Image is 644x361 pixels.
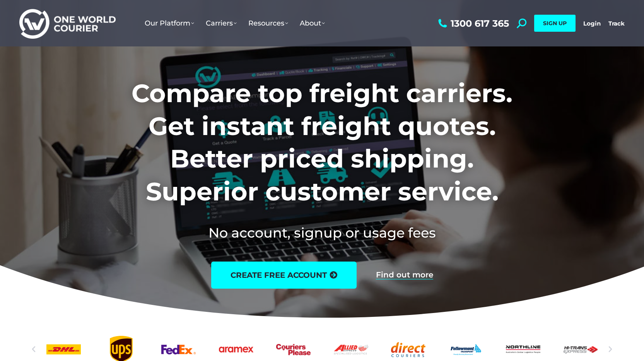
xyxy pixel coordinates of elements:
[543,20,567,27] span: SIGN UP
[294,11,331,35] a: About
[145,19,194,27] span: Our Platform
[248,19,288,27] span: Resources
[534,15,576,32] a: SIGN UP
[139,11,200,35] a: Our Platform
[200,11,243,35] a: Carriers
[436,19,509,28] a: 1300 617 365
[243,11,294,35] a: Resources
[376,271,433,279] a: Find out more
[583,20,601,27] a: Login
[80,223,564,242] h2: No account, signup or usage fees
[211,262,357,289] a: create free account
[300,19,325,27] span: About
[80,77,564,208] h1: Compare top freight carriers. Get instant freight quotes. Better priced shipping. Superior custom...
[608,20,625,27] a: Track
[206,19,237,27] span: Carriers
[19,8,116,39] img: One World Courier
